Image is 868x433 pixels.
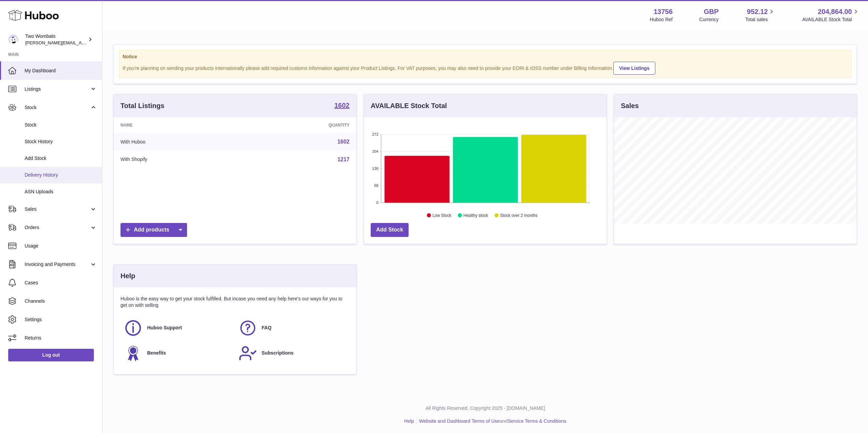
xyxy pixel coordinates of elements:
[262,325,272,331] span: FAQ
[500,213,537,218] text: Stock over 2 months
[464,213,488,218] text: Healthy stock
[621,101,639,110] h3: Sales
[25,298,97,304] span: Channels
[147,325,182,331] span: Huboo Support
[376,200,378,205] text: 0
[124,344,232,362] a: Benefits
[108,405,863,412] p: All Rights Reserved. Copyright 2025 - [DOMAIN_NAME]
[262,350,294,356] span: Subscriptions
[337,139,350,145] a: 1602
[25,40,173,45] span: [PERSON_NAME][EMAIL_ADDRESS][PERSON_NAME][DOMAIN_NAME]
[704,7,718,16] strong: GBP
[25,104,90,111] span: Stock
[372,166,378,170] text: 136
[239,319,346,337] a: FAQ
[374,183,378,188] text: 68
[114,133,244,151] td: With Huboo
[120,271,135,281] h3: Help
[8,349,94,361] a: Log out
[419,418,500,424] a: Website and Dashboard Terms of Use
[25,86,90,92] span: Listings
[25,122,97,128] span: Stock
[432,213,452,218] text: Low Stock
[802,7,860,23] a: 204,864.00 AVAILABLE Stock Total
[654,7,673,16] strong: 13756
[25,189,97,195] span: ASN Uploads
[371,223,409,237] a: Add Stock
[8,34,18,45] img: philip.carroll@twowombats.com
[25,68,97,74] span: My Dashboard
[244,117,356,133] th: Quantity
[239,344,346,362] a: Subscriptions
[613,62,655,75] a: View Listings
[147,350,166,356] span: Benefits
[120,101,165,110] h3: Total Listings
[25,155,97,162] span: Add Stock
[335,102,350,109] strong: 1602
[404,418,414,424] a: Help
[745,16,775,23] span: Total sales
[123,61,848,75] div: If you're planning on sending your products internationally please add required customs informati...
[25,224,90,231] span: Orders
[25,316,97,323] span: Settings
[25,335,97,341] span: Returns
[114,117,244,133] th: Name
[25,138,97,145] span: Stock History
[25,261,90,268] span: Invoicing and Payments
[372,149,378,153] text: 204
[25,243,97,249] span: Usage
[25,280,97,286] span: Cases
[25,33,87,46] div: Two Wombats
[650,16,673,23] div: Huboo Ref
[25,206,90,212] span: Sales
[372,132,378,136] text: 272
[335,102,350,110] a: 1602
[371,101,447,110] h3: AVAILABLE Stock Total
[818,7,852,16] span: 204,864.00
[25,172,97,178] span: Delivery History
[114,151,244,168] td: With Shopify
[120,223,187,237] a: Add products
[699,16,719,23] div: Currency
[120,296,350,309] p: Huboo is the easy way to get your stock fulfilled. But incase you need any help here's our ways f...
[508,418,566,424] a: Service Terms & Conditions
[337,156,350,162] a: 1217
[802,16,860,23] span: AVAILABLE Stock Total
[123,54,848,60] strong: Notice
[745,7,775,23] a: 952.12 Total sales
[747,7,768,16] span: 952.12
[417,418,566,424] li: and
[124,319,232,337] a: Huboo Support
